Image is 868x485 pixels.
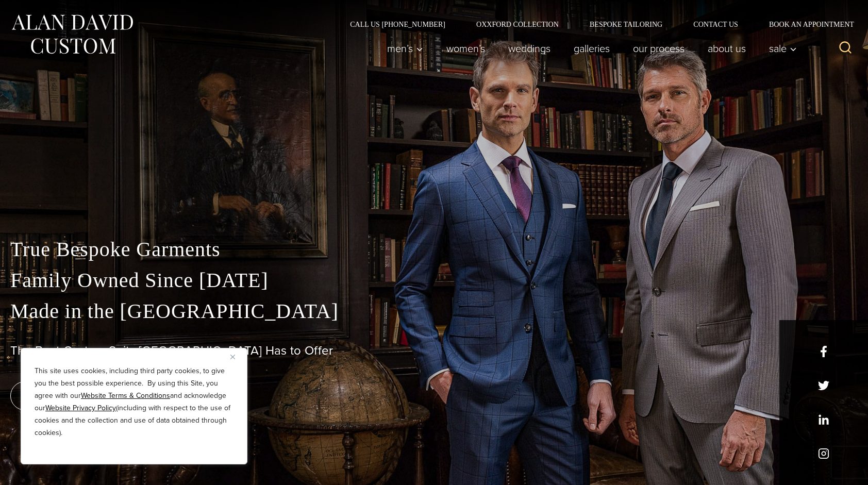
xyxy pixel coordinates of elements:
[35,365,233,439] p: This site uses cookies, including third party cookies, to give you the best possible experience. ...
[230,350,243,363] button: Close
[696,38,758,59] a: About Us
[622,38,696,59] a: Our Process
[769,43,797,54] span: Sale
[335,21,858,28] nav: Secondary Navigation
[335,21,461,28] a: Call Us [PHONE_NUMBER]
[81,390,170,401] a: Website Terms & Conditions
[387,43,423,54] span: Men’s
[497,38,562,59] a: weddings
[435,38,497,59] a: Women’s
[678,21,754,28] a: Contact Us
[754,21,858,28] a: Book an Appointment
[833,36,858,61] button: View Search Form
[376,38,803,59] nav: Primary Navigation
[574,21,678,28] a: Bespoke Tailoring
[45,403,116,413] a: Website Privacy Policy
[10,381,155,410] a: book an appointment
[10,11,134,57] img: Alan David Custom
[461,21,574,28] a: Oxxford Collection
[562,38,622,59] a: Galleries
[230,355,235,359] img: Close
[10,343,858,358] h1: The Best Custom Suits [GEOGRAPHIC_DATA] Has to Offer
[10,234,858,327] p: True Bespoke Garments Family Owned Since [DATE] Made in the [GEOGRAPHIC_DATA]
